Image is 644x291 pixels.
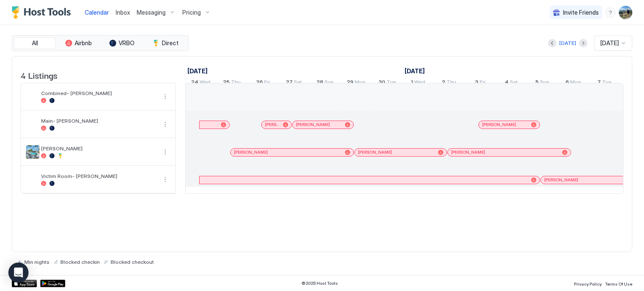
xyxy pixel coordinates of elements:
button: Previous month [548,39,556,47]
span: Wed [414,79,425,88]
a: October 4, 2025 [503,77,520,89]
span: Sat [294,79,302,88]
span: [PERSON_NAME] [544,177,578,183]
a: App Store [12,280,37,287]
button: VRBO [101,37,143,49]
a: October 2, 2025 [440,77,458,89]
span: VRBO [119,39,135,47]
div: tab-group [12,35,189,51]
span: [PERSON_NAME] [265,122,280,127]
span: Fri [480,79,486,88]
span: 24 [191,79,198,88]
div: [DATE] [559,39,576,47]
span: Blocked checkout [111,259,154,265]
div: listing image [26,173,39,186]
span: Terms Of Use [605,281,632,286]
span: Tue [602,79,611,88]
span: Direct [162,39,179,47]
a: September 27, 2025 [284,77,304,89]
span: 6 [566,79,569,88]
div: menu [160,119,170,129]
span: All [32,39,38,47]
a: October 1, 2025 [402,65,427,77]
span: Fri [264,79,270,88]
div: listing image [26,90,39,103]
span: Privacy Policy [574,281,602,286]
span: Wed [200,79,210,88]
button: Direct [145,37,187,49]
span: 2 [442,79,445,88]
span: Main- [PERSON_NAME] [41,118,157,124]
a: Inbox [116,8,130,17]
span: 28 [317,79,323,88]
span: Sun [540,79,549,88]
a: Terms Of Use [605,279,632,288]
span: Combined- [PERSON_NAME] [41,90,157,96]
span: 7 [597,79,601,88]
span: Calendar [85,9,109,16]
button: All [14,37,56,49]
div: Open Intercom Messenger [8,263,29,283]
span: © 2025 Host Tools [301,281,338,286]
span: 30 [379,79,385,88]
a: September 25, 2025 [221,77,243,89]
a: September 30, 2025 [377,77,398,89]
a: October 5, 2025 [533,77,551,89]
span: 4 Listings [21,69,57,81]
a: September 28, 2025 [314,77,336,89]
span: 5 [535,79,539,88]
a: Calendar [85,8,109,17]
div: menu [160,92,170,102]
button: More options [160,119,170,129]
span: [PERSON_NAME] [358,149,392,155]
span: 1 [411,79,413,88]
a: Host Tools Logo [12,6,75,19]
button: [DATE] [558,38,577,48]
span: Min nights [24,259,49,265]
a: September 26, 2025 [254,77,272,89]
button: More options [160,92,170,102]
div: listing image [26,118,39,131]
span: Thu [447,79,456,88]
span: 4 [505,79,509,88]
a: October 1, 2025 [409,77,427,89]
span: Sat [510,79,518,88]
span: Blocked checkin [60,259,100,265]
span: Victim Room- [PERSON_NAME] [41,173,157,179]
a: September 29, 2025 [345,77,368,89]
span: Airbnb [75,39,92,47]
span: Mon [570,79,581,88]
div: User profile [619,6,632,19]
span: [PERSON_NAME] [451,149,485,155]
a: Privacy Policy [574,279,602,288]
a: October 6, 2025 [563,77,583,89]
span: Mon [355,79,366,88]
div: menu [160,175,170,185]
a: Google Play Store [40,280,65,287]
a: September 24, 2025 [185,65,210,77]
div: menu [160,147,170,157]
button: More options [160,147,170,157]
span: 26 [256,79,263,88]
div: menu [605,8,615,18]
span: Pricing [182,9,201,16]
span: [PERSON_NAME] [41,145,157,152]
div: listing image [26,145,39,159]
span: Inbox [116,9,130,16]
span: 29 [347,79,353,88]
a: September 24, 2025 [189,77,213,89]
button: More options [160,175,170,185]
span: 25 [223,79,230,88]
a: October 7, 2025 [595,77,613,89]
span: Sun [325,79,334,88]
span: [DATE] [600,39,619,47]
button: Next month [579,39,587,47]
span: 27 [286,79,293,88]
button: Airbnb [57,37,99,49]
span: [PERSON_NAME] [482,122,516,127]
span: [PERSON_NAME] [296,122,330,127]
span: Thu [231,79,241,88]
